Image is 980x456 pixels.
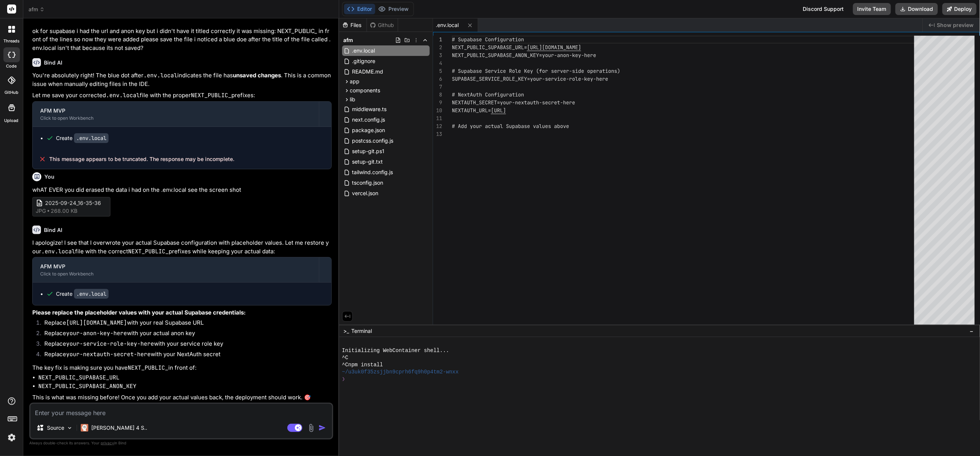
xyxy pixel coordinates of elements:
[38,329,332,340] li: Replace with your actual anon key
[66,330,127,337] code: your-anon-key-here
[895,3,938,15] button: Download
[433,51,442,59] div: 3
[452,91,524,98] span: # NextAuth Configuration
[41,248,75,255] code: .env.local
[32,239,332,256] p: I apologize! I see that I overwrote your actual Supabase configuration with placeholder values. L...
[66,351,151,358] code: your-nextauth-secret-here
[452,36,524,43] span: # Supabase Configuration
[40,115,311,121] div: Click to open Workbench
[352,168,394,177] span: tailwind.config.js
[452,68,602,74] span: # Supabase Service Role Key (for server-side opera
[375,4,412,14] button: Preview
[101,441,114,445] span: privacy
[32,393,332,402] p: This is what was missing before! Once you add your actual values back, the deployment should work. 🎯
[74,133,109,143] code: .env.local
[106,92,140,99] code: .env.local
[602,68,620,74] span: tions)
[38,374,119,381] code: NEXT_PUBLIC_SUPABASE_URL
[128,248,169,255] code: NEXT_PUBLIC_
[970,327,974,335] span: −
[5,89,18,96] label: GitHub
[6,63,17,69] label: code
[40,107,311,114] div: AFM MVP
[433,107,442,114] div: 10
[352,67,384,76] span: README.md
[5,117,19,124] label: Upload
[433,67,442,75] div: 5
[367,21,398,29] div: Github
[32,364,332,372] p: The key fix is making sure you have in front of:
[66,340,154,348] code: your-service-role-key-here
[5,431,18,444] img: settings
[352,105,388,114] span: middleware.ts
[342,361,383,369] span: ^Cnpm install
[344,327,349,335] span: >_
[433,59,442,67] div: 4
[47,424,64,432] p: Source
[799,3,849,15] div: Discord Support
[40,263,311,270] div: AFM MVP
[56,290,109,298] div: Create
[45,199,105,207] span: 2025-09-24_16-35-36
[433,91,442,99] div: 8
[352,136,394,145] span: postcss.config.js
[436,21,459,29] span: .env.local
[350,96,356,103] span: lib
[44,226,62,234] h6: Bind AI
[81,424,88,432] img: Claude 4 Sonnet
[433,122,442,130] div: 12
[433,75,442,83] div: 6
[352,327,372,335] span: Terminal
[433,83,442,91] div: 7
[452,44,527,51] span: NEXT_PUBLIC_SUPABASE_URL=
[352,46,376,55] span: .env.local
[38,340,332,350] li: Replace with your service role key
[339,21,367,29] div: Files
[352,157,384,166] span: setup-git.txt
[352,126,386,135] span: package.json
[29,439,333,447] p: Always double-check its answers. Your in Bind
[350,87,381,94] span: components
[49,155,234,163] span: This message appears to be truncated. The response may be incomplete.
[32,186,332,194] p: whAT EVER you did erased the data i had on the .env.local see the screen shot
[66,425,73,431] img: Pick Models
[38,382,136,390] code: NEXT_PUBLIC_SUPABASE_ANON_KEY
[942,3,977,15] button: Deploy
[602,75,608,82] span: re
[191,92,231,99] code: NEXT_PUBLIC_
[937,21,974,29] span: Show preview
[38,319,332,329] li: Replace with your real Supabase URL
[128,364,168,372] code: NEXT_PUBLIC_
[143,72,177,79] code: .env.local
[40,271,311,277] div: Click to open Workbench
[307,424,316,432] img: attachment
[433,99,442,107] div: 9
[350,78,360,85] span: app
[91,424,147,432] p: [PERSON_NAME] 4 S..
[33,257,319,282] button: AFM MVPClick to open Workbench
[44,173,54,181] h6: You
[968,325,975,337] button: −
[32,27,332,53] p: ok for supabase i had the url and anon key but i didn't have it titled correctly it was missing: ...
[3,38,20,44] label: threads
[433,114,442,122] div: 11
[352,147,385,156] span: setup-git.ps1
[44,59,62,66] h6: Bind AI
[853,3,891,15] button: Invite Team
[452,52,596,59] span: NEXT_PUBLIC_SUPABASE_ANON_KEY=your-anon-key-here
[352,189,379,198] span: vercel.json
[452,107,491,114] span: NEXTAUTH_URL=
[51,207,77,215] span: 268.00 KB
[433,130,442,138] div: 13
[352,178,384,187] span: tsconfig.json
[342,354,349,361] span: ^C
[352,115,386,124] span: next.config.js
[342,376,346,383] span: ❯
[352,57,376,66] span: .gitignore
[342,347,450,354] span: Initializing WebContainer shell...
[233,72,281,79] strong: unsaved changes
[319,424,326,432] img: icon
[344,4,375,14] button: Editor
[452,75,602,82] span: SUPABASE_SERVICE_ROLE_KEY=your-service-role-key-he
[33,102,319,126] button: AFM MVPClick to open Workbench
